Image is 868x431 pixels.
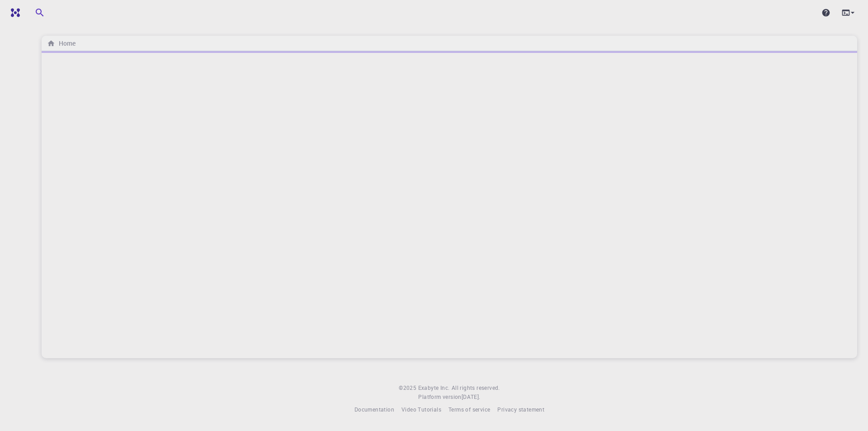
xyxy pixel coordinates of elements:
[401,405,441,414] a: Video Tutorials
[7,8,20,17] img: logo
[354,406,394,413] span: Documentation
[462,393,481,402] a: [DATE].
[418,384,450,393] a: Exabyte Inc.
[55,38,75,48] h6: Home
[497,405,544,414] a: Privacy statement
[401,406,441,413] span: Video Tutorials
[452,384,500,393] span: All rights reserved.
[418,393,461,402] span: Platform version
[418,384,450,391] span: Exabyte Inc.
[462,393,481,400] span: [DATE] .
[448,405,490,414] a: Terms of service
[399,384,418,393] span: © 2025
[448,406,490,413] span: Terms of service
[354,405,394,414] a: Documentation
[497,406,544,413] span: Privacy statement
[45,38,77,48] nav: breadcrumb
